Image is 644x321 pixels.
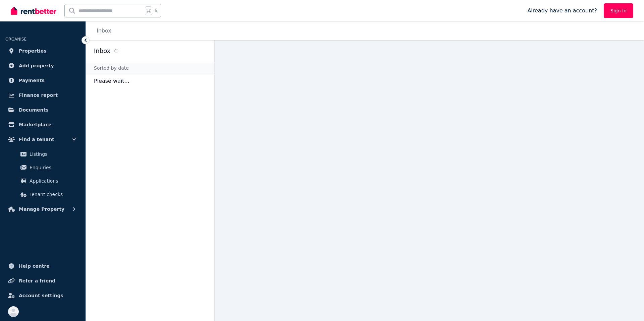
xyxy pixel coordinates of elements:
[8,188,77,201] a: Tenant checks
[30,150,75,158] span: Listings
[19,135,54,143] span: Find a tenant
[527,7,597,15] span: Already have an account?
[30,177,75,185] span: Applications
[155,8,157,13] span: k
[94,46,110,56] h2: Inbox
[5,133,80,146] button: Find a tenant
[19,47,47,55] span: Properties
[8,174,77,188] a: Applications
[604,3,633,18] a: Sign In
[5,274,80,287] a: Refer a friend
[5,259,80,273] a: Help centre
[5,118,80,131] a: Marketplace
[19,62,54,70] span: Add property
[8,147,77,161] a: Listings
[5,202,80,216] button: Manage Property
[11,6,56,16] img: RentBetter
[8,161,77,174] a: Enquiries
[5,103,80,117] a: Documents
[19,106,49,114] span: Documents
[19,91,58,99] span: Finance report
[5,44,80,58] a: Properties
[5,88,80,102] a: Finance report
[5,59,80,72] a: Add property
[30,164,75,172] span: Enquiries
[5,37,26,42] span: ORGANISE
[19,76,45,84] span: Payments
[86,62,214,74] div: Sorted by date
[86,74,214,88] p: Please wait...
[30,190,75,198] span: Tenant checks
[19,292,63,300] span: Account settings
[19,262,50,270] span: Help centre
[86,21,119,40] nav: Breadcrumb
[19,277,55,285] span: Refer a friend
[97,27,111,34] a: Inbox
[5,74,80,87] a: Payments
[19,121,51,129] span: Marketplace
[5,289,80,302] a: Account settings
[19,205,64,213] span: Manage Property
